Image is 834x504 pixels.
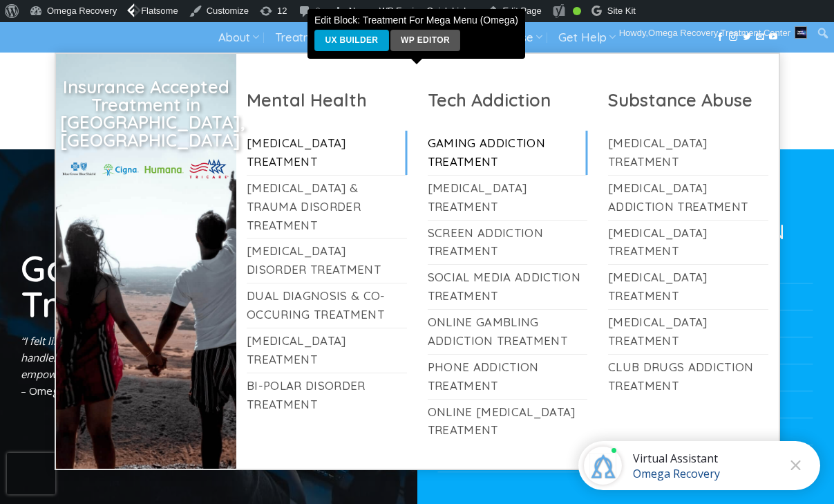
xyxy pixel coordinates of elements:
li: Feeling upset or angry when you can’t play. [438,256,813,283]
iframe: reCAPTCHA [7,453,55,494]
a: [MEDICAL_DATA] Treatment [608,265,768,309]
a: Treatment For [275,25,361,50]
h2: Tech Addiction [428,88,588,111]
a: WP Editor [390,30,461,51]
a: [MEDICAL_DATA] Treatment [608,131,768,175]
a: [MEDICAL_DATA] Treatment [608,221,768,265]
a: Bi-Polar Disorder Treatment [247,373,407,418]
h2: Insurance Accepted Treatment in [GEOGRAPHIC_DATA], [GEOGRAPHIC_DATA] [60,78,231,149]
em: “I felt like the real world wasn’t enough…but it was also more than I could handle. [PERSON_NAME]... [21,334,396,381]
li: Thinking about gaming all or a lot of the time [438,283,813,310]
a: About [218,25,259,50]
span: Site Kit [607,6,636,16]
li: Having problems at school, work, or home because of your gaming [438,391,813,418]
span: Omega Recovery Treatment Center [648,28,790,38]
h1: Gaming Addiction Treatment [21,250,396,322]
a: Social Media Addiction Treatment [428,265,588,309]
a: [MEDICAL_DATA] Treatment [247,131,407,175]
p: – Omega Recovery Gaming Addiction Treatment Client [21,333,396,399]
a: Gaming Addiction Treatment [428,131,588,175]
a: Howdy, [614,22,813,44]
h2: Substance Abuse [608,88,768,111]
div: Edit Block: Treatment For Mega Menu (Omega) [309,10,524,57]
a: Dual Diagnosis & Co-Occuring Treatment [247,283,407,328]
li: Not being able to limit or quit playing video games. [438,337,813,364]
a: [MEDICAL_DATA] Treatment [428,176,588,220]
a: [MEDICAL_DATA] & Trauma Disorder Treatment [247,176,407,239]
li: Continuing to play despite these problems. [438,418,813,445]
a: Screen Addiction Treatment [428,221,588,265]
a: Online [MEDICAL_DATA] Treatment [428,400,588,444]
a: [MEDICAL_DATA] Treatment [247,328,407,373]
a: Get Help [558,25,616,50]
li: Lost of interest in other activities you used to like. [438,364,813,391]
a: [MEDICAL_DATA] Treatment [608,310,768,354]
a: Online Gambling Addiction Treatment [428,310,588,354]
a: Phone Addiction Treatment [428,355,588,399]
a: [MEDICAL_DATA] Addiction Treatment [608,176,768,220]
a: [MEDICAL_DATA] Disorder Treatment [247,239,407,283]
a: UX Builder [314,30,389,51]
div: Good [573,7,581,15]
h2: Mental Health [247,88,407,111]
li: Needing to spend more and more time playing to feel better. [438,310,813,337]
a: Club Drugs Addiction Treatment [608,355,768,399]
h3: Signs of Gaming Addiction [438,221,813,242]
